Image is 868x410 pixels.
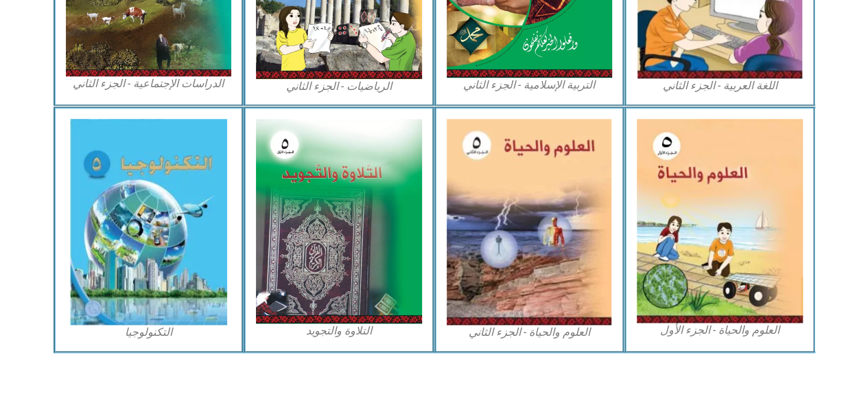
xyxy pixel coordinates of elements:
[447,325,613,340] figcaption: العلوم والحياة - الجزء الثاني
[637,323,803,338] figcaption: العلوم والحياة - الجزء الأول
[256,79,422,94] figcaption: الرياضيات - الجزء الثاني
[66,325,232,340] figcaption: التكنولوجيا
[256,323,422,339] figcaption: التلاوة والتجويد
[66,76,232,91] figcaption: الدراسات الإجتماعية - الجزء الثاني
[447,78,613,93] figcaption: التربية الإسلامية - الجزء الثاني
[637,78,803,93] figcaption: اللغة العربية - الجزء الثاني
